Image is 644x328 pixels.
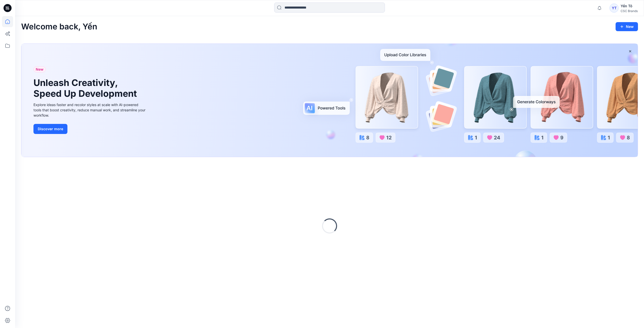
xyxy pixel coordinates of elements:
span: New [36,66,44,72]
div: Explore ideas faster and recolor styles at scale with AI-powered tools that boost creativity, red... [33,102,147,118]
div: CSC Brands [621,9,638,13]
h1: Unleash Creativity, Speed Up Development [33,77,139,99]
div: YT [610,4,619,13]
h2: Welcome back, Yến [21,22,97,31]
div: Yến Tô [621,3,638,9]
button: Discover more [33,124,67,134]
button: New [616,22,638,31]
a: Discover more [33,124,147,134]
